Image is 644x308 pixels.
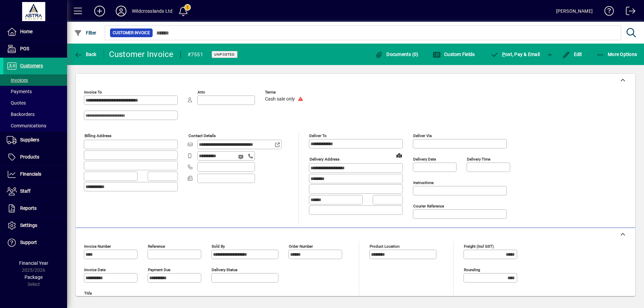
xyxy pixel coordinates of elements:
div: Wildcrosslands Ltd [132,6,172,16]
span: Invoices [7,77,28,83]
button: Filter [72,27,98,39]
button: Edit [560,48,584,60]
mat-label: Sold by [212,244,225,249]
span: Reports [20,205,37,211]
span: ost, Pay & Email [490,52,540,57]
span: Financials [20,171,41,177]
button: Post, Pay & Email [487,48,543,60]
span: Back [74,52,97,57]
span: Communications [7,123,46,128]
mat-label: Payment due [148,267,170,272]
a: Quotes [3,97,67,109]
app-page-header-button: Back [67,48,104,60]
a: View on map [394,150,405,161]
mat-label: Order number [289,244,313,249]
mat-label: Reference [148,244,165,249]
span: POS [20,46,29,51]
a: Staff [3,183,67,200]
span: Products [20,154,39,160]
mat-label: Attn [198,90,205,95]
a: Reports [3,200,67,217]
a: Logout [621,1,636,23]
mat-label: Deliver via [413,133,432,138]
span: Support [20,240,37,245]
a: Invoices [3,74,67,86]
mat-label: Invoice number [84,244,111,249]
mat-label: Freight (incl GST) [464,244,494,249]
mat-label: Courier Reference [413,204,444,208]
span: Package [24,274,43,280]
a: POS [3,41,67,57]
div: #7551 [187,49,203,60]
a: Settings [3,217,67,234]
a: Suppliers [3,132,67,148]
span: Payments [7,89,32,94]
span: Custom Fields [433,52,475,57]
button: Back [72,48,98,60]
mat-label: Instructions [413,180,434,185]
button: Custom Fields [431,48,477,60]
span: Cash sale only [265,97,295,102]
span: Home [20,29,33,34]
a: Payments [3,86,67,97]
mat-label: Title [84,291,92,296]
mat-label: Delivery time [467,157,490,162]
mat-label: Deliver To [309,133,327,138]
button: Documents (0) [373,48,420,60]
a: Home [3,23,67,40]
button: Profile [110,5,132,17]
span: Backorders [7,112,35,117]
mat-label: Invoice To [84,90,102,95]
mat-label: Delivery status [212,267,237,272]
span: Edit [562,52,582,57]
span: Unposted [214,52,235,57]
span: Quotes [7,100,26,106]
button: More Options [595,48,639,60]
mat-label: Delivery date [413,157,436,162]
span: Settings [20,223,37,228]
span: P [502,52,505,57]
a: Communications [3,120,67,131]
div: [PERSON_NAME] [556,6,593,16]
a: Knowledge Base [599,1,614,23]
span: Suppliers [20,137,39,142]
span: More Options [596,52,637,57]
mat-label: Rounding [464,267,480,272]
mat-label: Invoice date [84,267,106,272]
a: Support [3,234,67,251]
button: Add [89,5,110,17]
a: Financials [3,166,67,183]
span: Terms [265,90,305,95]
div: Customer Invoice [109,49,174,60]
a: Products [3,149,67,166]
span: Filter [74,30,97,36]
mat-label: Product location [370,244,399,249]
span: Staff [20,188,31,194]
span: Customers [20,63,43,68]
span: Documents (0) [375,52,419,57]
span: Customer Invoice [113,29,150,36]
button: Send SMS [233,149,250,165]
span: Financial Year [19,260,48,266]
a: Backorders [3,109,67,120]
